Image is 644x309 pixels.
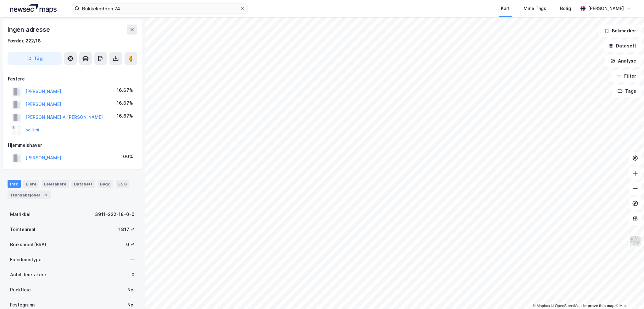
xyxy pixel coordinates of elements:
[8,141,137,149] div: Hjemmelshaver
[116,180,129,188] div: ESG
[10,226,35,233] div: Tomteareal
[10,256,42,263] div: Eiendomstype
[605,55,641,67] button: Analyse
[126,241,135,248] div: 0 ㎡
[8,25,51,35] div: Ingen adresse
[629,235,641,247] img: Z
[10,301,35,309] div: Festegrunn
[524,5,546,12] div: Mine Tags
[583,304,614,308] a: Improve this map
[612,85,641,97] button: Tags
[588,5,624,12] div: [PERSON_NAME]
[117,99,133,107] div: 16.67%
[551,304,582,308] a: OpenStreetMap
[8,180,21,188] div: Info
[613,279,644,309] div: Kontrollprogram for chat
[71,180,95,188] div: Datasett
[95,211,135,218] div: 3911-222-18-0-0
[130,256,135,263] div: —
[127,301,135,309] div: Nei
[117,86,133,94] div: 16.67%
[611,70,641,82] button: Filter
[117,112,133,120] div: 16.67%
[599,25,641,37] button: Bokmerker
[80,4,240,13] input: Søk på adresse, matrikkel, gårdeiere, leietakere eller personer
[127,286,135,294] div: Nei
[131,271,135,279] div: 0
[10,241,46,248] div: Bruksareal (BRA)
[42,180,69,188] div: Leietakere
[42,192,48,198] div: 18
[8,37,41,45] div: Færder, 222/18
[10,211,31,218] div: Matrikkel
[121,153,133,160] div: 100%
[118,226,135,233] div: 1 817 ㎡
[560,5,571,12] div: Bolig
[23,180,39,188] div: Eiere
[8,75,137,83] div: Festere
[10,271,46,279] div: Antall leietakere
[603,40,641,52] button: Datasett
[613,279,644,309] iframe: Chat Widget
[8,52,62,65] button: Tag
[533,304,550,308] a: Mapbox
[501,5,510,12] div: Kart
[10,4,57,13] img: logo.a4113a55bc3d86da70a041830d287a7e.svg
[10,286,31,294] div: Punktleie
[8,190,51,199] div: Transaksjoner
[97,180,113,188] div: Bygg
